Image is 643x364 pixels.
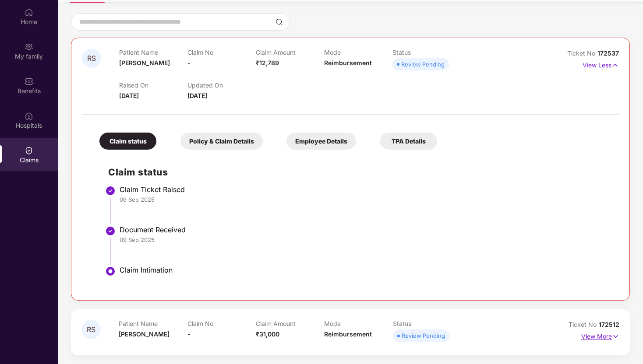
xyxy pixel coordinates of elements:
[256,320,324,327] p: Claim Amount
[286,133,356,150] div: Employee Details
[119,330,170,338] span: [PERSON_NAME]
[401,60,445,69] div: Review Pending
[583,58,619,70] p: View Less
[120,236,610,244] div: 09 Sep 2025
[105,266,116,276] img: svg+xml;base64,PHN2ZyBpZD0iU3RlcC1BY3RpdmUtMzJ4MzIiIHhtbG5zPSJodHRwOi8vd3d3LnczLm9yZy8yMDAwL3N2Zy...
[187,59,191,66] span: -
[392,49,461,56] p: Status
[256,330,279,338] span: ₹31,000
[256,59,279,66] span: ₹12,789
[120,266,610,274] div: Claim Intimation
[256,49,324,56] p: Claim Amount
[324,49,392,56] p: Mode
[25,146,33,155] img: svg+xml;base64,PHN2ZyBpZD0iQ2xhaW0iIHhtbG5zPSJodHRwOi8vd3d3LnczLm9yZy8yMDAwL3N2ZyIgd2lkdGg9IjIwIi...
[87,326,95,333] span: RS
[180,133,263,150] div: Policy & Claim Details
[324,59,372,66] span: Reimbursement
[119,320,187,327] p: Patient Name
[187,81,256,89] p: Updated On
[611,60,619,70] img: svg+xml;base64,PHN2ZyB4bWxucz0iaHR0cDovL3d3dy53My5vcmcvMjAwMC9zdmciIHdpZHRoPSIxNyIgaGVpZ2h0PSIxNy...
[120,225,610,234] div: Document Received
[187,92,207,99] span: [DATE]
[569,321,599,328] span: Ticket No
[99,133,156,150] div: Claim status
[119,59,170,66] span: [PERSON_NAME]
[393,320,461,327] p: Status
[120,196,610,203] div: 09 Sep 2025
[119,92,139,99] span: [DATE]
[581,329,619,341] p: View More
[597,49,619,57] span: 172537
[402,331,445,340] div: Review Pending
[119,49,187,56] p: Patient Name
[25,8,33,17] img: svg+xml;base64,PHN2ZyBpZD0iSG9tZSIgeG1sbnM9Imh0dHA6Ly93d3cudzMub3JnLzIwMDAvc3ZnIiB3aWR0aD0iMjAiIG...
[276,18,283,25] img: svg+xml;base64,PHN2ZyBpZD0iU2VhcmNoLTMyeDMyIiB4bWxucz0iaHR0cDovL3d3dy53My5vcmcvMjAwMC9zdmciIHdpZH...
[187,320,256,327] p: Claim No
[25,77,33,86] img: svg+xml;base64,PHN2ZyBpZD0iQmVuZWZpdHMiIHhtbG5zPSJodHRwOi8vd3d3LnczLm9yZy8yMDAwL3N2ZyIgd2lkdGg9Ij...
[105,226,116,236] img: svg+xml;base64,PHN2ZyBpZD0iU3RlcC1Eb25lLTMyeDMyIiB4bWxucz0iaHR0cDovL3d3dy53My5vcmcvMjAwMC9zdmciIH...
[187,330,191,338] span: -
[567,49,597,57] span: Ticket No
[87,55,96,62] span: RS
[25,42,33,51] img: svg+xml;base64,PHN2ZyB3aWR0aD0iMjAiIGhlaWdodD0iMjAiIHZpZXdCb3g9IjAgMCAyMCAyMCIgZmlsbD0ibm9uZSIgeG...
[380,133,437,150] div: TPA Details
[105,185,116,196] img: svg+xml;base64,PHN2ZyBpZD0iU3RlcC1Eb25lLTMyeDMyIiB4bWxucz0iaHR0cDovL3d3dy53My5vcmcvMjAwMC9zdmciIH...
[119,81,187,89] p: Raised On
[324,320,392,327] p: Mode
[25,112,33,120] img: svg+xml;base64,PHN2ZyBpZD0iSG9zcGl0YWxzIiB4bWxucz0iaHR0cDovL3d3dy53My5vcmcvMjAwMC9zdmciIHdpZHRoPS...
[187,49,256,56] p: Claim No
[599,321,619,328] span: 172512
[324,330,372,338] span: Reimbursement
[612,332,619,341] img: svg+xml;base64,PHN2ZyB4bWxucz0iaHR0cDovL3d3dy53My5vcmcvMjAwMC9zdmciIHdpZHRoPSIxNyIgaGVpZ2h0PSIxNy...
[120,185,610,194] div: Claim Ticket Raised
[108,165,610,179] h2: Claim status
